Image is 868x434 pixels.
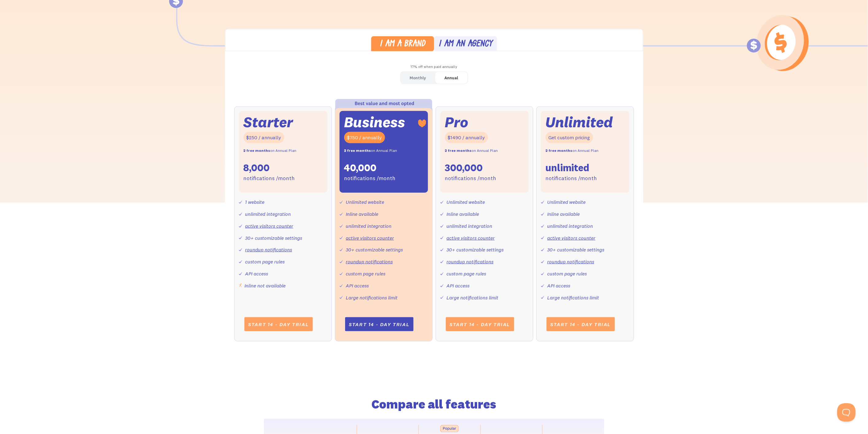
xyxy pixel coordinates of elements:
div: $750 / annually [344,132,385,143]
div: unlimited integration [447,222,492,231]
div: unlimited integration [346,222,392,231]
div: on Annual Plan [344,146,397,155]
a: roundup notifications [346,258,393,265]
div: Pro [445,116,469,129]
div: Inline available [447,210,479,219]
div: Unlimited website [447,198,485,207]
div: Large notifications limit [346,293,398,302]
a: Start 14 - day trial [244,317,313,331]
div: 300,000 [445,161,483,174]
iframe: Toggle Customer Support [837,403,856,422]
strong: 2 free months [445,148,472,153]
strong: 2 free months [243,148,271,153]
div: API access [346,281,369,290]
div: Inline available [547,210,580,219]
div: API access [447,281,470,290]
div: 1 website [245,198,265,207]
a: Start 14 - day trial [345,317,414,331]
div: Starter [243,116,293,129]
div: $250 / annually [243,132,284,143]
div: Monthly [410,73,426,82]
div: 30+ customizable settings [447,245,504,254]
div: Large notifications limit [547,293,599,302]
div: 30+ customizable settings [245,234,302,243]
div: 30+ customizable settings [547,245,605,254]
div: Unlimited website [547,198,586,207]
div: custom page rules [447,269,486,278]
strong: 2 free months [344,148,371,153]
a: active visitors counter [447,235,495,241]
div: Get custom pricing [546,132,593,143]
a: active visitors counter [547,235,596,241]
div: API access [245,269,268,278]
div: custom page rules [346,269,386,278]
a: Start 14 - day trial [446,317,514,331]
a: roundup notifications [245,247,292,253]
div: Inline available [346,210,379,219]
div: notifications /month [445,174,496,183]
div: 40,000 [344,161,377,174]
div: I am a brand [380,40,426,49]
div: 30+ customizable settings [346,245,403,254]
div: unlimited [546,161,590,174]
div: API access [547,281,570,290]
h2: Compare all features [305,399,563,410]
div: custom page rules [245,257,285,266]
div: 8,000 [243,161,270,174]
div: I am an agency [438,40,492,49]
a: active visitors counter [346,235,394,241]
div: $1490 / annually [445,132,488,143]
div: notifications /month [344,174,396,183]
div: Business [344,116,405,129]
div: Inline not available [245,281,286,290]
div: unlimited integration [547,222,593,231]
div: 17% off when paid annually [225,62,643,71]
div: notifications /month [243,174,295,183]
a: roundup notifications [547,258,594,265]
div: Unlimited website [346,198,384,207]
div: Annual [445,73,458,82]
div: on Annual Plan [546,146,599,155]
div: Unlimited [546,116,613,129]
div: unlimited integration [245,210,291,219]
div: Large notifications limit [447,293,499,302]
div: on Annual Plan [243,146,297,155]
div: notifications /month [546,174,597,183]
div: custom page rules [547,269,587,278]
a: active visitors counter [245,223,294,229]
a: Start 14 - day trial [547,317,615,331]
strong: 2 free months [546,148,573,153]
div: on Annual Plan [445,146,498,155]
a: roundup notifications [447,258,494,265]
